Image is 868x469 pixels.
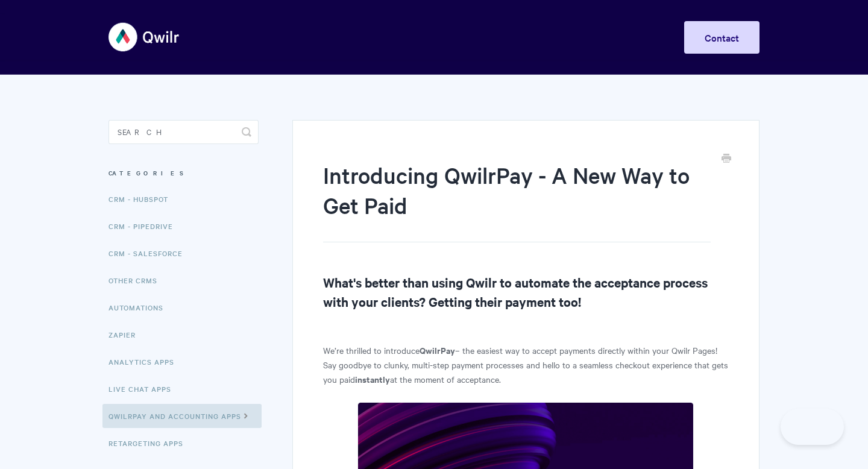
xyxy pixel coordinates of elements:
[108,162,259,184] h3: Categories
[108,187,177,211] a: CRM - HubSpot
[108,214,182,238] a: CRM - Pipedrive
[108,268,166,292] a: Other CRMs
[108,295,172,319] a: Automations
[323,343,729,386] p: We’re thrilled to introduce – the easiest way to accept payments directly within your Qwilr Pages...
[323,160,711,242] h1: Introducing QwilrPay - A New Way to Get Paid
[355,373,390,385] strong: instantly
[102,404,262,428] a: QwilrPay and Accounting Apps
[108,377,180,401] a: Live Chat Apps
[684,21,759,54] a: Contact
[108,241,192,265] a: CRM - Salesforce
[108,350,183,374] a: Analytics Apps
[108,323,145,347] a: Zapier
[722,153,731,166] a: Print this Article
[108,431,192,455] a: Retargeting Apps
[420,344,455,356] strong: QwilrPay
[323,272,729,311] h2: What's better than using Qwilr to automate the acceptance process with your clients? Getting thei...
[108,120,259,144] input: Search
[108,14,180,60] img: Qwilr Help Center
[781,409,844,445] iframe: Toggle Customer Support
